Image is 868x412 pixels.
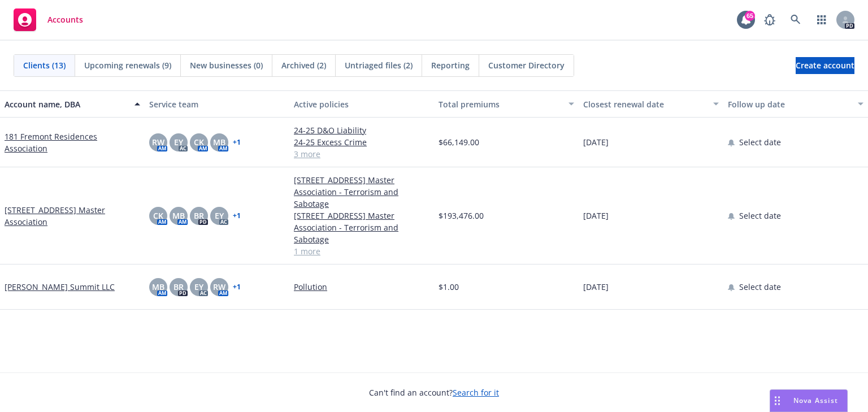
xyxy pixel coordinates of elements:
[431,59,470,71] span: Reporting
[233,212,241,219] a: + 1
[784,8,807,31] a: Search
[84,59,171,71] span: Upcoming renewals (9)
[739,281,781,293] span: Select date
[153,210,163,222] span: CK
[583,136,609,148] span: [DATE]
[294,210,429,245] a: [STREET_ADDRESS] Master Association - Terrorism and Sabotage
[194,136,204,148] span: CK
[369,387,499,398] span: Can't find an account?
[289,90,434,118] button: Active policies
[294,148,429,160] a: 3 more
[723,90,868,118] button: Follow up date
[5,131,140,154] a: 181 Fremont Residences Association
[294,124,429,136] a: 24-25 D&O Liability
[745,11,755,21] div: 65
[5,281,115,293] a: [PERSON_NAME] Summit LLC
[213,136,225,148] span: MB
[194,210,204,222] span: BR
[439,98,562,110] div: Total premiums
[23,59,66,71] span: Clients (13)
[453,387,499,398] a: Search for it
[213,281,225,293] span: RW
[190,59,263,71] span: New businesses (0)
[145,90,289,118] button: Service team
[194,281,203,293] span: EY
[294,174,429,210] a: [STREET_ADDRESS] Master Association - Terrorism and Sabotage
[174,136,183,148] span: EY
[5,204,140,228] a: [STREET_ADDRESS] Master Association
[149,98,285,110] div: Service team
[5,98,128,110] div: Account name, DBA
[583,98,706,110] div: Closest renewal date
[215,210,224,222] span: EY
[810,8,833,31] a: Switch app
[152,281,164,293] span: MB
[434,90,579,118] button: Total premiums
[770,390,784,411] div: Drag to move
[583,210,609,222] span: [DATE]
[294,281,429,293] a: Pollution
[9,4,88,36] a: Accounts
[345,59,413,71] span: Untriaged files (2)
[739,210,781,222] span: Select date
[439,210,484,222] span: $193,476.00
[47,15,83,24] span: Accounts
[294,316,429,352] a: Cold [DEMOGRAPHIC_DATA] Solutions LLC - Workers' Compensation
[233,139,241,146] a: + 1
[173,281,184,293] span: BR
[488,59,565,71] span: Customer Directory
[294,98,429,110] div: Active policies
[281,59,326,71] span: Archived (2)
[152,136,164,148] span: RW
[796,57,854,74] a: Create account
[583,281,609,293] span: [DATE]
[796,55,854,76] span: Create account
[439,281,459,293] span: $1.00
[770,389,848,412] button: Nova Assist
[233,284,241,290] a: + 1
[739,136,781,148] span: Select date
[579,90,723,118] button: Closest renewal date
[294,245,429,257] a: 1 more
[439,136,479,148] span: $66,149.00
[793,396,838,405] span: Nova Assist
[728,98,851,110] div: Follow up date
[758,8,781,31] a: Report a Bug
[172,210,185,222] span: MB
[294,136,429,148] a: 24-25 Excess Crime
